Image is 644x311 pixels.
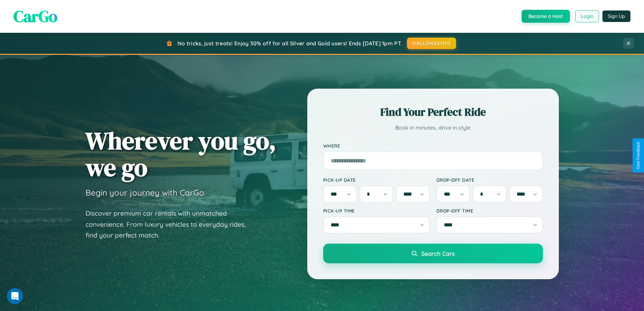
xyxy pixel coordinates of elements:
[602,10,630,22] button: Sign Up
[421,250,455,257] span: Search Cars
[575,10,599,22] button: Login
[14,5,57,27] span: CarGo
[86,127,276,181] h1: Wherever you go, we go
[323,143,543,149] label: Where
[636,142,641,169] div: Give Feedback
[323,105,543,119] h2: Find Your Perfect Ride
[323,123,543,133] p: Book in minutes, drive in style
[86,208,255,241] p: Discover premium car rentals with unmatched convenience. From luxury vehicles to everyday rides, ...
[522,10,570,23] button: Become a Host
[323,208,430,214] label: Pick-up Time
[86,187,204,198] h3: Begin your journey with CarGo
[436,208,543,214] label: Drop-off Time
[436,177,543,183] label: Drop-off Date
[7,288,23,304] iframe: Intercom live chat
[323,244,543,263] button: Search Cars
[177,40,402,47] span: No tricks, just treats! Enjoy 30% off for all Silver and Gold users! Ends [DATE] 1pm PT.
[323,177,430,183] label: Pick-up Date
[407,38,456,49] button: HALLOWEEN30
